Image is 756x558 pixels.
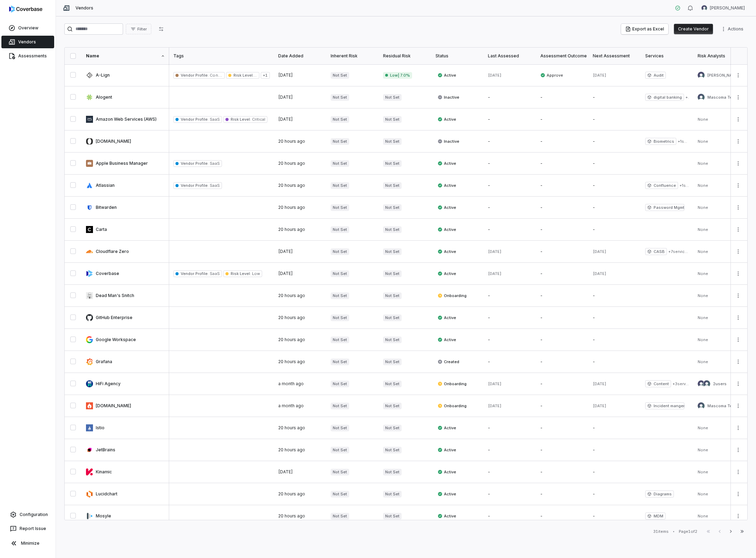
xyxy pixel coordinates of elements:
a: Overview [1,22,54,34]
span: Assessments [18,53,47,59]
span: Not Set [383,381,402,387]
button: More actions [733,224,744,235]
span: Not Set [331,138,349,145]
span: Not Set [383,337,402,343]
td: - [589,461,641,483]
span: [DATE] [278,271,293,276]
div: Residual Risk [383,53,427,59]
span: Not Set [331,337,349,343]
span: [PERSON_NAME] [710,5,745,11]
span: Biometrics [645,138,676,145]
td: - [536,307,589,329]
span: Mascoma Tech Admin [707,95,742,100]
span: SaaS [209,117,219,122]
span: digital banking [645,94,684,101]
td: - [589,285,641,307]
td: - [484,417,536,439]
span: Not Set [383,226,402,233]
span: Active [438,271,456,276]
span: + 1 services [678,139,689,144]
div: Date Added [278,53,322,59]
span: + 1 [261,72,270,79]
span: Risk Level : [231,271,251,276]
span: Not Set [383,425,402,431]
span: [PERSON_NAME] [707,73,740,78]
span: Active [438,161,456,166]
div: Name [86,53,165,59]
span: Configuration [20,512,48,517]
button: More actions [733,180,744,191]
td: - [536,86,589,108]
span: 20 hours ago [278,183,305,188]
button: Create Vendor [674,24,713,34]
span: Not Set [331,292,349,299]
span: Not Set [383,447,402,453]
button: Export as Excel [621,24,668,34]
td: - [536,153,589,175]
span: Not Set [383,204,402,211]
a: Vendors [1,36,54,48]
button: More actions [733,379,744,389]
img: Mascoma Tech Admin avatar [703,380,710,387]
button: More actions [733,246,744,257]
span: Inactive [438,94,459,100]
td: - [484,351,536,373]
span: 20 hours ago [278,513,305,518]
span: Not Set [383,469,402,475]
span: Audit [645,72,666,79]
td: - [536,219,589,241]
button: More actions [733,70,744,80]
span: Not Set [331,425,349,431]
button: Minimize [3,536,53,550]
button: More actions [733,334,744,345]
span: SaaS [209,271,219,276]
span: 20 hours ago [278,425,305,430]
span: [DATE] [278,469,293,474]
button: More actions [733,489,744,499]
span: Active [438,425,456,431]
span: Incident mangement platform [645,402,684,409]
span: [DATE] [278,72,293,78]
span: Risk Level : [233,73,257,78]
td: - [589,130,641,153]
td: - [484,483,536,505]
td: - [536,417,589,439]
span: Not Set [331,491,349,497]
div: Status [435,53,480,59]
span: [DATE] [593,73,606,78]
td: - [536,505,589,527]
img: logo-D7KZi-bG.svg [9,6,42,13]
span: 2 users [713,381,727,386]
span: Not Set [331,447,349,453]
span: a month ago [278,381,304,386]
span: 20 hours ago [278,491,305,496]
span: Not Set [331,469,349,475]
span: Active [438,249,456,254]
button: More actions [733,445,744,455]
span: [DATE] [593,403,606,408]
td: - [589,439,641,461]
button: More actions [733,114,744,125]
td: - [536,329,589,351]
td: - [589,219,641,241]
span: Vendor Profile : [181,271,209,276]
td: - [536,461,589,483]
span: Active [438,447,456,453]
td: - [484,439,536,461]
img: Mascoma Tech Admin avatar [698,402,705,409]
td: - [484,461,536,483]
button: More actions [733,312,744,323]
td: - [589,307,641,329]
div: Last Assessed [488,53,532,59]
button: Neil Kelly avatar[PERSON_NAME] [697,3,749,13]
td: - [536,197,589,219]
span: Vendor Profile : [181,117,209,122]
span: Not Set [331,315,349,321]
span: Filter [137,27,147,32]
td: - [589,351,641,373]
div: • [673,529,675,534]
td: - [536,263,589,285]
span: Not Set [331,116,349,123]
td: - [484,307,536,329]
span: Active [438,116,456,122]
